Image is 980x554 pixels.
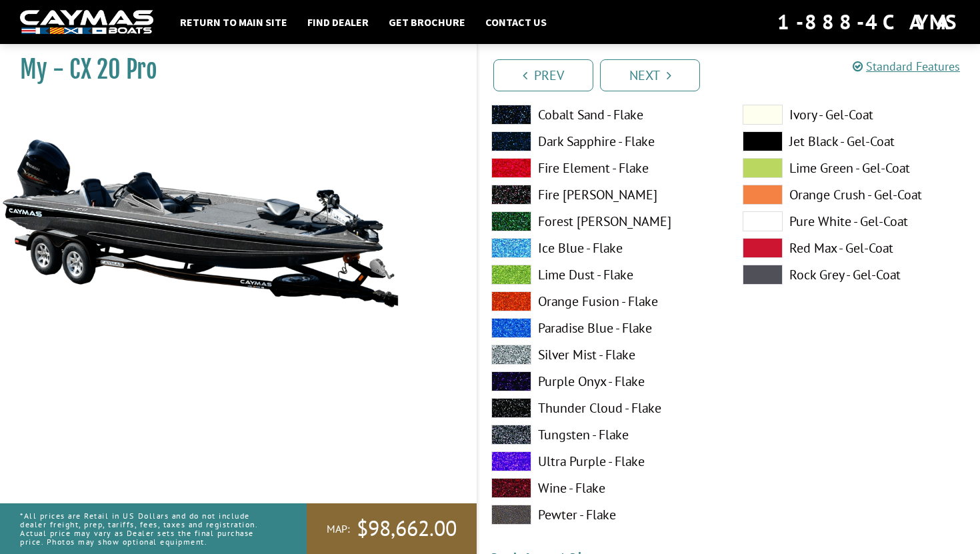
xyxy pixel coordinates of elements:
label: Ice Blue - Flake [491,238,716,258]
label: Ivory - Gel-Coat [743,105,967,125]
label: Fire Element - Flake [491,158,716,178]
span: $98,662.00 [357,515,457,543]
label: Red Max - Gel-Coat [743,238,967,258]
label: Forest [PERSON_NAME] [491,211,716,231]
a: MAP:$98,662.00 [307,503,477,554]
label: Dark Sapphire - Flake [491,131,716,151]
a: Standard Features [853,59,960,74]
label: Lime Dust - Flake [491,265,716,285]
label: Purple Onyx - Flake [491,371,716,391]
label: Ultra Purple - Flake [491,451,716,471]
label: Wine - Flake [491,478,716,498]
label: Lime Green - Gel-Coat [743,158,967,178]
div: 1-888-4CAYMAS [777,7,960,37]
label: Silver Mist - Flake [491,345,716,365]
label: Paradise Blue - Flake [491,318,716,338]
label: Orange Fusion - Flake [491,291,716,311]
label: Orange Crush - Gel-Coat [743,185,967,205]
h1: My - CX 20 Pro [20,55,443,85]
label: Pure White - Gel-Coat [743,211,967,231]
a: Next [600,59,700,91]
label: Tungsten - Flake [491,425,716,445]
label: Thunder Cloud - Flake [491,398,716,418]
img: white-logo-c9c8dbefe5ff5ceceb0f0178aa75bf4bb51f6bca0971e226c86eb53dfe498488.png [20,10,153,35]
a: Contact Us [479,13,553,31]
a: Get Brochure [382,13,472,31]
a: Prev [493,59,593,91]
span: MAP: [327,522,350,536]
label: Fire [PERSON_NAME] [491,185,716,205]
a: Find Dealer [301,13,375,31]
ul: Pagination [490,57,980,91]
label: Jet Black - Gel-Coat [743,131,967,151]
p: *All prices are Retail in US Dollars and do not include dealer freight, prep, tariffs, fees, taxe... [20,505,277,553]
a: Return to main site [173,13,294,31]
label: Cobalt Sand - Flake [491,105,716,125]
label: Pewter - Flake [491,505,716,525]
label: Rock Grey - Gel-Coat [743,265,967,285]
